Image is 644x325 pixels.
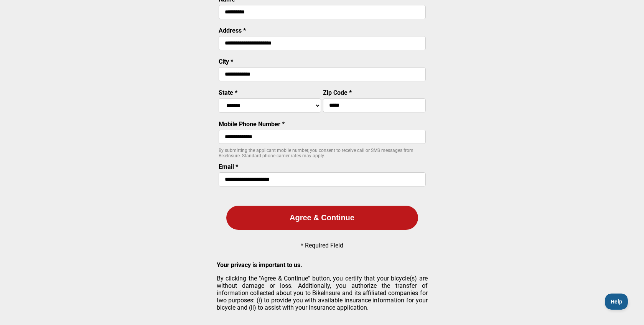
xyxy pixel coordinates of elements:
[605,294,629,310] iframe: Toggle Customer Support
[219,148,426,158] p: By submitting the applicant mobile number, you consent to receive call or SMS messages from BikeI...
[301,242,343,249] p: * Required Field
[219,163,238,170] label: Email *
[217,261,302,269] strong: Your privacy is important to us.
[217,275,428,311] p: By clicking the "Agree & Continue" button, you certify that your bicycle(s) are without damage or...
[219,27,246,34] label: Address *
[226,206,418,230] button: Agree & Continue
[219,89,237,96] label: State *
[219,120,285,128] label: Mobile Phone Number *
[219,58,233,65] label: City *
[323,89,352,96] label: Zip Code *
